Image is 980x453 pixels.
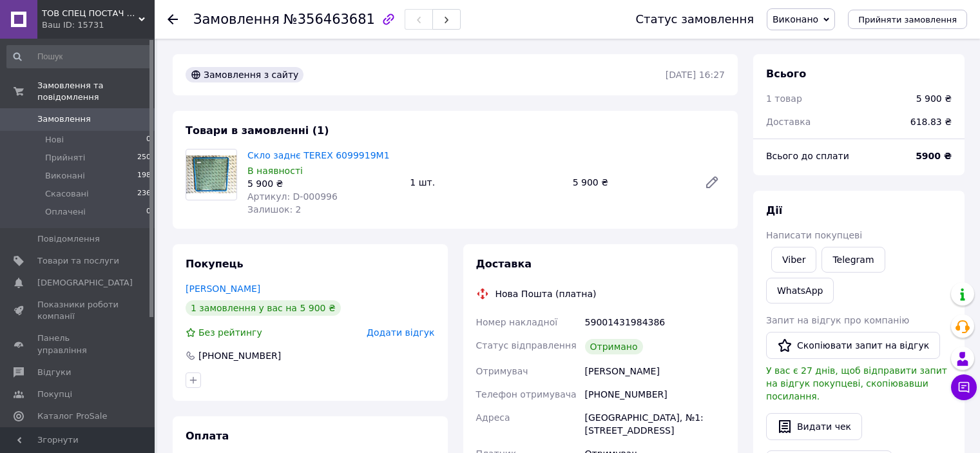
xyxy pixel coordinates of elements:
[821,247,885,273] a: Telegram
[37,233,100,245] span: Повідомлення
[137,188,151,200] span: 236
[635,13,754,26] div: Статус замовлення
[168,13,178,26] div: Повернутися назад
[766,365,947,401] span: У вас є 27 днів, щоб відправити запит на відгук покупцеві, скопіювавши посилання.
[766,93,802,104] span: 1 товар
[582,311,727,334] div: 59001431984386
[42,8,139,19] span: ТОВ СПЕЦ ПОСТАЧ МАРКЕТ
[193,12,280,27] span: Замовлення
[699,169,725,195] a: Редагувати
[37,333,119,356] span: Панель управління
[186,124,329,137] span: Товари в замовленні (1)
[916,151,952,161] b: 5900 ₴
[6,45,152,68] input: Пошук
[492,287,600,300] div: Нова Пошта (платна)
[582,383,727,406] div: [PHONE_NUMBER]
[45,206,86,218] span: Оплачені
[137,170,151,182] span: 198
[951,374,977,400] button: Чат з покупцем
[766,68,806,80] span: Всього
[771,247,816,273] a: Viber
[247,191,338,202] span: Артикул: D-000996
[37,367,71,378] span: Відгуки
[476,340,577,351] span: Статус відправлення
[766,117,811,127] span: Доставка
[247,150,390,160] a: Скло заднє TEREX 6099919M1
[198,327,262,338] span: Без рейтингу
[45,170,85,182] span: Виконані
[37,277,133,289] span: [DEMOGRAPHIC_DATA]
[582,360,727,383] div: [PERSON_NAME]
[197,349,282,362] div: [PHONE_NUMBER]
[186,430,229,442] span: Оплата
[37,410,107,422] span: Каталог ProSale
[247,166,303,176] span: В наявності
[146,206,151,218] span: 0
[45,134,64,146] span: Нові
[37,113,91,125] span: Замовлення
[186,300,341,316] div: 1 замовлення у вас на 5 900 ₴
[766,230,862,240] span: Написати покупцеві
[766,413,862,440] button: Видати чек
[476,412,510,423] span: Адреса
[405,173,567,191] div: 1 шт.
[367,327,434,338] span: Додати відгук
[773,14,818,24] span: Виконано
[568,173,694,191] div: 5 900 ₴
[37,299,119,322] span: Показники роботи компанії
[37,80,155,103] span: Замовлення та повідомлення
[766,151,849,161] span: Всього до сплати
[476,389,577,400] span: Телефон отримувача
[186,258,244,270] span: Покупець
[476,258,532,270] span: Доставка
[186,155,236,193] img: Скло заднє TEREX 6099919M1
[37,389,72,400] span: Покупці
[858,15,957,24] span: Прийняти замовлення
[766,332,940,359] button: Скопіювати запит на відгук
[137,152,151,164] span: 250
[186,67,303,82] div: Замовлення з сайту
[146,134,151,146] span: 0
[903,108,959,136] div: 618.83 ₴
[476,366,528,376] span: Отримувач
[45,152,85,164] span: Прийняті
[766,204,782,217] span: Дії
[666,70,725,80] time: [DATE] 16:27
[916,92,952,105] div: 5 900 ₴
[247,177,399,190] div: 5 900 ₴
[848,10,967,29] button: Прийняти замовлення
[585,339,643,354] div: Отримано
[247,204,302,215] span: Залишок: 2
[582,406,727,442] div: [GEOGRAPHIC_DATA], №1: [STREET_ADDRESS]
[766,315,909,325] span: Запит на відгук про компанію
[37,255,119,267] span: Товари та послуги
[186,284,260,294] a: [PERSON_NAME]
[766,278,834,304] a: WhatsApp
[45,188,89,200] span: Скасовані
[476,317,558,327] span: Номер накладної
[42,19,155,31] div: Ваш ID: 15731
[283,12,375,27] span: №356463681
